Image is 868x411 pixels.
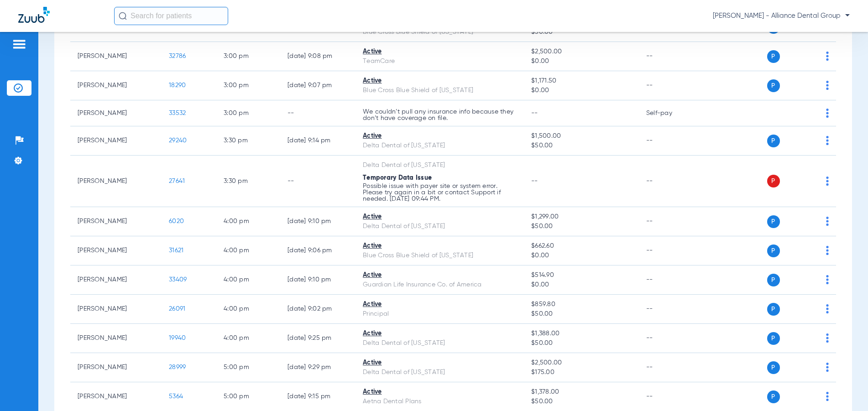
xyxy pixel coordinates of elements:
[169,110,186,116] span: 33532
[216,126,280,156] td: 3:30 PM
[363,47,517,57] div: Active
[363,222,517,231] div: Delta Dental of [US_STATE]
[639,236,701,265] td: --
[639,71,701,100] td: --
[767,245,780,257] span: P
[531,338,632,348] span: $50.00
[169,218,184,224] span: 6020
[216,295,280,324] td: 4:00 PM
[826,109,829,118] img: group-dot-blue.svg
[767,332,780,345] span: P
[363,271,517,280] div: Active
[280,100,356,126] td: --
[639,295,701,324] td: --
[767,274,780,286] span: P
[280,42,356,71] td: [DATE] 9:08 PM
[767,79,780,92] span: P
[169,137,187,144] span: 29240
[531,141,632,151] span: $50.00
[767,215,780,228] span: P
[531,212,632,222] span: $1,299.00
[767,50,780,63] span: P
[216,100,280,126] td: 3:00 PM
[531,178,538,184] span: --
[826,52,829,61] img: group-dot-blue.svg
[363,27,517,37] div: Blue Cross Blue Shield of [US_STATE]
[119,12,127,20] img: Search Icon
[216,265,280,295] td: 4:00 PM
[216,71,280,100] td: 3:00 PM
[826,177,829,186] img: group-dot-blue.svg
[169,178,185,184] span: 27641
[639,265,701,295] td: --
[280,353,356,382] td: [DATE] 9:29 PM
[826,275,829,284] img: group-dot-blue.svg
[169,82,186,88] span: 18290
[639,324,701,353] td: --
[70,265,162,295] td: [PERSON_NAME]
[767,175,780,187] span: P
[363,397,517,406] div: Aetna Dental Plans
[280,126,356,156] td: [DATE] 9:14 PM
[363,387,517,397] div: Active
[70,126,162,156] td: [PERSON_NAME]
[531,309,632,319] span: $50.00
[216,324,280,353] td: 4:00 PM
[531,131,632,141] span: $1,500.00
[280,207,356,236] td: [DATE] 9:10 PM
[363,109,517,121] p: We couldn’t pull any insurance info because they don’t have coverage on file.
[713,11,850,21] span: [PERSON_NAME] - Alliance Dental Group
[531,368,632,377] span: $175.00
[363,76,517,86] div: Active
[70,295,162,324] td: [PERSON_NAME]
[70,207,162,236] td: [PERSON_NAME]
[531,397,632,406] span: $50.00
[280,236,356,265] td: [DATE] 9:06 PM
[531,358,632,368] span: $2,500.00
[531,251,632,260] span: $0.00
[639,156,701,207] td: --
[363,338,517,348] div: Delta Dental of [US_STATE]
[280,295,356,324] td: [DATE] 9:02 PM
[767,390,780,403] span: P
[169,306,185,312] span: 26091
[216,156,280,207] td: 3:30 PM
[767,303,780,316] span: P
[531,110,538,116] span: --
[826,136,829,145] img: group-dot-blue.svg
[70,353,162,382] td: [PERSON_NAME]
[826,217,829,226] img: group-dot-blue.svg
[12,39,26,50] img: hamburger-icon
[639,100,701,126] td: Self-pay
[363,131,517,141] div: Active
[363,329,517,338] div: Active
[114,7,228,25] input: Search for patients
[363,141,517,151] div: Delta Dental of [US_STATE]
[363,241,517,251] div: Active
[216,207,280,236] td: 4:00 PM
[363,251,517,260] div: Blue Cross Blue Shield of [US_STATE]
[363,175,432,181] span: Temporary Data Issue
[826,363,829,372] img: group-dot-blue.svg
[169,53,186,59] span: 32786
[70,236,162,265] td: [PERSON_NAME]
[363,309,517,319] div: Principal
[767,361,780,374] span: P
[531,76,632,86] span: $1,171.50
[363,183,517,202] p: Possible issue with payer site or system error. Please try again in a bit or contact Support if n...
[363,57,517,66] div: TeamCare
[531,222,632,231] span: $50.00
[70,71,162,100] td: [PERSON_NAME]
[767,135,780,147] span: P
[169,364,186,370] span: 28999
[363,368,517,377] div: Delta Dental of [US_STATE]
[531,271,632,280] span: $514.90
[639,207,701,236] td: --
[531,241,632,251] span: $662.60
[531,280,632,290] span: $0.00
[531,300,632,309] span: $859.80
[363,300,517,309] div: Active
[70,100,162,126] td: [PERSON_NAME]
[70,324,162,353] td: [PERSON_NAME]
[531,387,632,397] span: $1,378.00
